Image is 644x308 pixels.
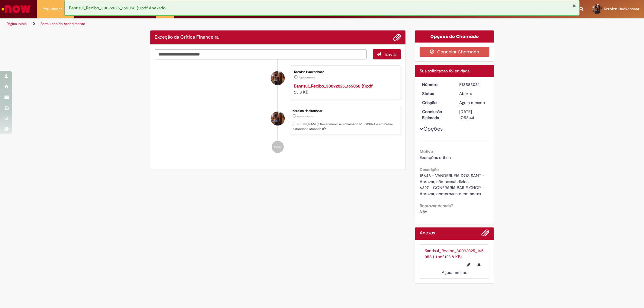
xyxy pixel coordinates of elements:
span: Kerolen Hackenhaar [604,6,639,11]
div: Kerolen Hackenhaar [293,109,398,113]
a: Banrisul_Recibo_30092025_165058 (1).pdf [294,83,373,89]
time: 30/09/2025 16:53:40 [442,270,467,275]
time: 30/09/2025 16:53:41 [459,100,485,105]
dt: Número [418,81,455,87]
button: Enviar [373,49,401,59]
textarea: Digite sua mensagem aqui... [155,49,367,59]
span: Enviar [385,52,397,57]
time: 30/09/2025 16:53:40 [299,76,315,79]
span: Sua solicitação foi enviada [420,68,469,74]
span: Não [420,209,427,214]
a: Banrisul_Recibo_30092025_165058 (1).pdf (23.8 KB) [425,248,484,259]
ul: Histórico de tíquete [155,59,401,159]
b: Motivo [420,149,433,154]
span: Requisições [41,6,62,12]
div: 23.8 KB [294,83,395,95]
span: Agora mesmo [459,100,485,105]
div: R13583024 [459,81,487,87]
dt: Criação [418,100,455,106]
b: Descrição [420,167,439,172]
div: Kerolen Hackenhaar [271,112,285,125]
span: 15648 - VANDERLEIA DOS SANT - Aprovar, não possui dívida 6327 - CONFRARIA BAR E CHOP - Aprovar, c... [420,173,485,196]
p: [PERSON_NAME]! Recebemos seu chamado R13583024 e em breve estaremos atuando. [293,122,398,131]
span: Exceções crítica [420,155,451,160]
div: Opções do Chamado [415,30,494,43]
button: Adicionar anexos [393,33,401,41]
div: Kerolen Hackenhaar [271,71,285,85]
ul: Trilhas de página [5,18,425,30]
li: Kerolen Hackenhaar [155,106,401,135]
div: Kerolen Hackenhaar [294,70,395,74]
div: [DATE] 17:53:44 [459,109,487,121]
img: ServiceNow [1,3,32,15]
button: Excluir Banrisul_Recibo_30092025_165058 (1).pdf [474,260,485,269]
span: Agora mesmo [442,270,467,275]
span: Agora mesmo [297,115,313,118]
div: 30/09/2025 16:53:41 [459,100,487,106]
div: Aberto [459,90,487,97]
b: Reprovar demais? [420,203,453,208]
dt: Conclusão Estimada [418,109,455,121]
button: Editar nome de arquivo Banrisul_Recibo_30092025_165058 (1).pdf [463,260,474,269]
button: Adicionar anexos [482,229,489,240]
h2: Exceção da Crítica Financeira Histórico de tíquete [155,35,219,40]
a: Formulário de Atendimento [40,21,85,26]
button: Cancelar Chamado [420,47,489,57]
button: Fechar Notificação [572,3,576,8]
a: Página inicial [7,21,27,26]
span: Banrisul_Recibo_30092025_165058 (1).pdf Anexado [69,5,165,11]
span: Agora mesmo [299,76,315,79]
dt: Status [418,90,455,97]
time: 30/09/2025 16:53:41 [297,115,313,118]
span: 13 [64,7,70,12]
h2: Anexos [420,230,435,236]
